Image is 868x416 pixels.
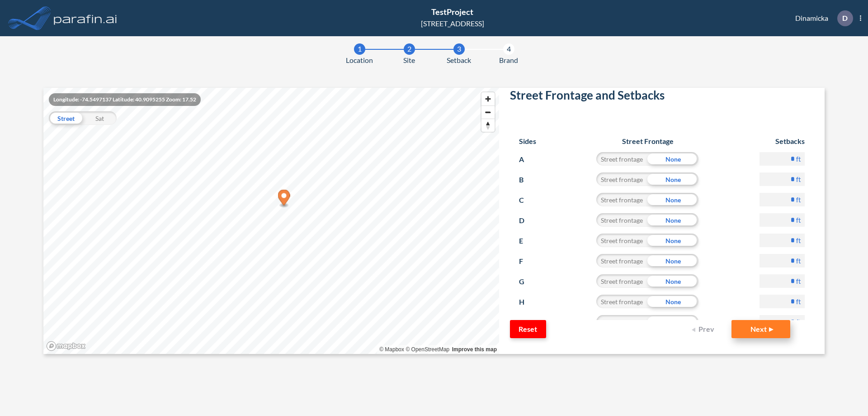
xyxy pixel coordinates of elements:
[354,43,365,55] div: 1
[481,105,495,119] button: Zoom out
[447,55,471,66] span: Setback
[647,254,698,268] div: None
[596,234,647,247] div: Street frontage
[596,254,647,268] div: Street frontage
[481,92,495,105] button: Zoom in
[796,175,801,184] label: ft
[686,320,722,338] button: Prev
[796,317,801,326] label: ft
[796,277,801,286] label: ft
[452,346,497,353] a: Improve this map
[647,295,698,308] div: None
[52,9,119,27] img: logo
[647,172,698,186] div: None
[519,193,536,207] p: C
[406,346,449,353] a: OpenStreetMap
[481,106,495,119] span: Zoom out
[503,43,514,55] div: 4
[731,320,790,338] button: Next
[278,190,290,208] div: Map marker
[596,274,647,288] div: Street frontage
[842,14,848,22] p: D
[647,274,698,288] div: None
[421,18,484,29] div: [STREET_ADDRESS]
[49,111,83,125] div: Street
[403,55,415,66] span: Site
[453,43,465,55] div: 3
[43,88,499,354] canvas: Map
[647,234,698,247] div: None
[647,152,698,166] div: None
[796,154,801,163] label: ft
[647,213,698,227] div: None
[519,137,536,145] h6: Sides
[519,274,536,289] p: G
[499,55,518,66] span: Brand
[782,10,861,26] div: Dinamicka
[431,7,473,17] span: TestProject
[596,315,647,329] div: Street frontage
[796,215,801,225] label: ft
[596,172,647,186] div: Street frontage
[647,193,698,206] div: None
[519,213,536,228] p: D
[759,137,805,145] h6: Setbacks
[647,315,698,329] div: None
[596,193,647,206] div: Street frontage
[519,234,536,248] p: E
[596,152,647,166] div: Street frontage
[481,119,495,132] button: Reset bearing to north
[379,346,404,353] a: Mapbox
[510,320,546,338] button: Reset
[596,295,647,308] div: Street frontage
[83,111,117,125] div: Sat
[588,137,708,145] h6: Street Frontage
[404,43,415,55] div: 2
[519,295,536,309] p: H
[796,297,801,306] label: ft
[519,172,536,187] p: B
[510,88,814,106] h2: Street Frontage and Setbacks
[46,341,86,351] a: Mapbox homepage
[49,93,201,106] div: Longitude: -74.5497137 Latitude: 40.9095255 Zoom: 17.52
[519,254,536,268] p: F
[796,236,801,245] label: ft
[796,195,801,204] label: ft
[519,315,536,330] p: I
[596,213,647,227] div: Street frontage
[796,256,801,265] label: ft
[519,152,536,167] p: A
[346,55,373,66] span: Location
